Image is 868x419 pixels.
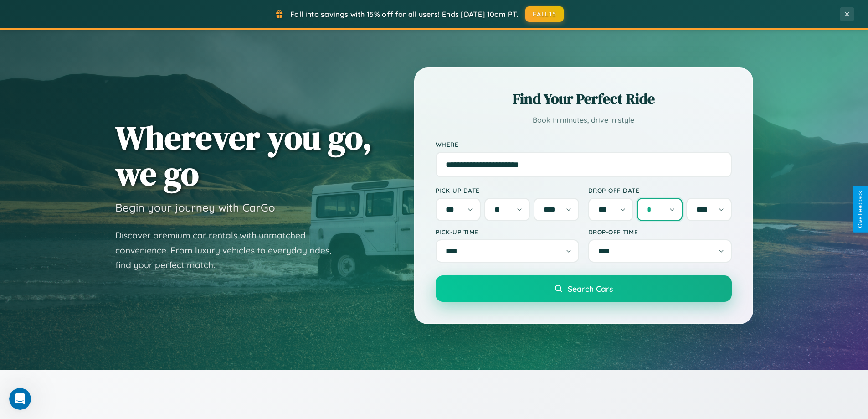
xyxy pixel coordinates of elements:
[290,10,519,19] span: Fall into savings with 15% off for all users! Ends [DATE] 10am PT.
[115,228,343,273] p: Discover premium car rentals with unmatched convenience. From luxury vehicles to everyday rides, ...
[436,186,579,194] label: Pick-up Date
[588,228,732,236] label: Drop-off Time
[436,89,732,109] h2: Find Your Perfect Ride
[568,284,613,294] span: Search Cars
[857,191,863,228] div: Give Feedback
[436,114,732,127] p: Book in minutes, drive in style
[525,6,564,22] button: FALL15
[115,119,372,191] h1: Wherever you go, we go
[9,388,31,410] iframe: Intercom live chat
[588,186,732,194] label: Drop-off Date
[115,201,275,214] h3: Begin your journey with CarGo
[436,275,732,302] button: Search Cars
[436,140,732,148] label: Where
[436,228,579,236] label: Pick-up Time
